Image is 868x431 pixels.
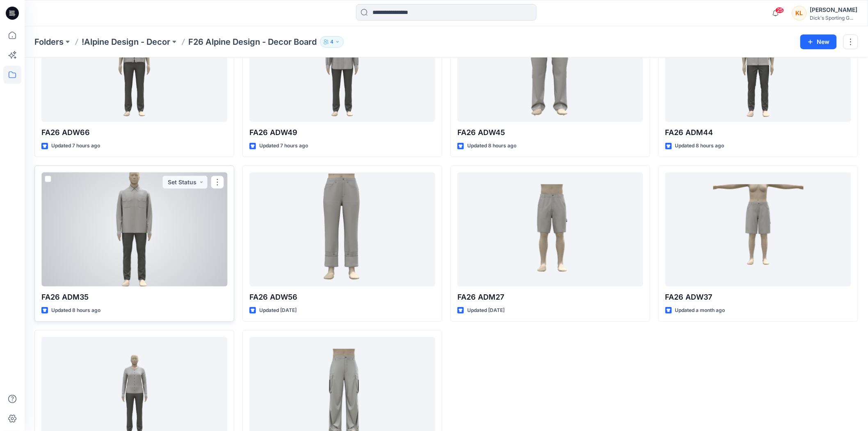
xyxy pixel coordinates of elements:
p: FA26 ADW49 [249,127,435,138]
p: Updated 8 hours ago [467,142,516,150]
p: FA26 ADM35 [41,291,227,303]
p: FA26 ADM44 [665,127,851,138]
p: Updated 8 hours ago [675,142,724,150]
button: New [800,34,837,49]
p: FA26 ADW37 [665,291,851,303]
a: FA26 ADM44 [665,8,851,122]
p: Updated 7 hours ago [51,142,100,150]
a: FA26 ADW45 [457,8,643,122]
a: FA26 ADW37 [665,172,851,287]
p: Updated 7 hours ago [259,142,308,150]
a: FA26 ADW56 [249,172,435,287]
p: F26 Alpine Design - Decor Board [188,36,317,48]
p: FA26 ADW45 [457,127,643,138]
p: FA26 ADW66 [41,127,227,138]
p: 4 [330,37,333,46]
div: Dick's Sporting G... [810,15,858,21]
p: Updated [DATE] [467,306,505,315]
p: Updated a month ago [675,306,725,315]
a: FA26 ADM35 [41,172,227,287]
p: FA26 ADM27 [457,291,643,303]
p: FA26 ADW56 [249,291,435,303]
a: FA26 ADM27 [457,172,643,287]
span: 25 [775,7,784,14]
a: FA26 ADW49 [249,8,435,122]
a: Folders [34,36,64,48]
div: [PERSON_NAME] [810,5,858,15]
p: Updated [DATE] [259,306,297,315]
p: Updated 8 hours ago [51,306,101,315]
a: FA26 ADW66 [41,8,227,122]
div: KL [792,6,807,21]
button: 4 [320,36,344,48]
a: !Alpine Design - Decor [82,36,170,48]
